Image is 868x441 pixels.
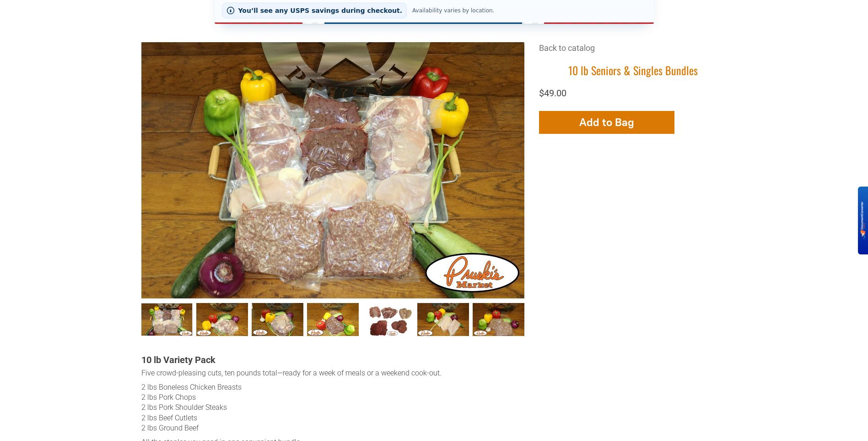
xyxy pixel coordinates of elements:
[238,7,403,14] span: You’ll see any USPS savings during checkout.
[307,303,359,336] a: Seniors &amp; Singles Bundles004 3
[539,63,727,77] h1: 10 lb Seniors & Singles Bundles
[362,303,414,336] a: Seniors &amp; Singles Bundles005 4
[539,43,595,53] a: Back to catalog
[252,303,303,336] a: Seniors &amp; Singles Bundles003 2
[141,382,524,392] div: 2 lbs Boneless Chicken Breasts
[141,392,524,402] div: 2 lbs Pork Chops
[410,7,496,14] span: Availability varies by location.
[417,303,469,336] a: Seniors &amp; Singles Bundles006 5
[539,42,727,63] div: Breadcrumbs
[141,413,524,423] div: 2 lbs Beef Cutlets
[141,303,193,336] a: 10 lb Seniors &amp; Singles Bundles 0
[860,202,866,239] img: BKR5lM0sgkDqAAAAAElFTkSuQmCC
[141,423,524,433] div: 2 lbs Ground Beef
[196,303,248,336] a: Seniors &amp; Singles Bundles002 1
[141,353,524,366] div: 10 lb Variety Pack
[579,116,634,129] span: Add to Bag
[141,402,524,413] div: 2 lbs Pork Shoulder Steaks
[539,88,566,99] span: $49.00
[141,368,524,378] div: Five crowd-pleasing cuts, ten pounds total—ready for a week of meals or a weekend cook-out.
[539,111,674,134] button: Add to Bag
[141,42,524,298] img: 10 lb Seniors & Singles Bundles
[473,303,524,336] a: Seniors &amp; Singles Bundles007 6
